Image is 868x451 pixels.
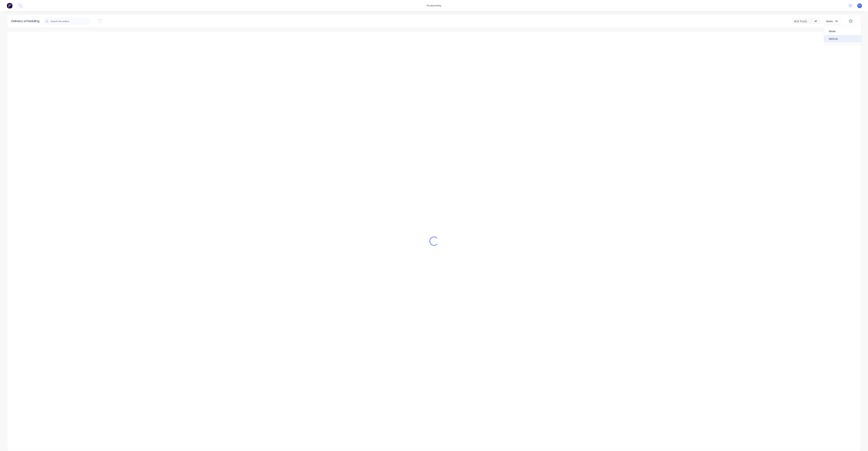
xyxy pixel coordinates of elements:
button: ACA Truck [792,18,820,24]
button: Week [824,18,841,25]
div: Week [824,27,861,35]
div: productivity [425,3,443,8]
div: Week [826,19,837,23]
div: Vehicle [824,35,861,42]
span: F1 [858,4,861,7]
input: Search for orders [51,17,90,25]
img: Factory [7,3,12,8]
div: Delivery scheduling [8,15,43,27]
div: ACA Truck [794,19,815,23]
